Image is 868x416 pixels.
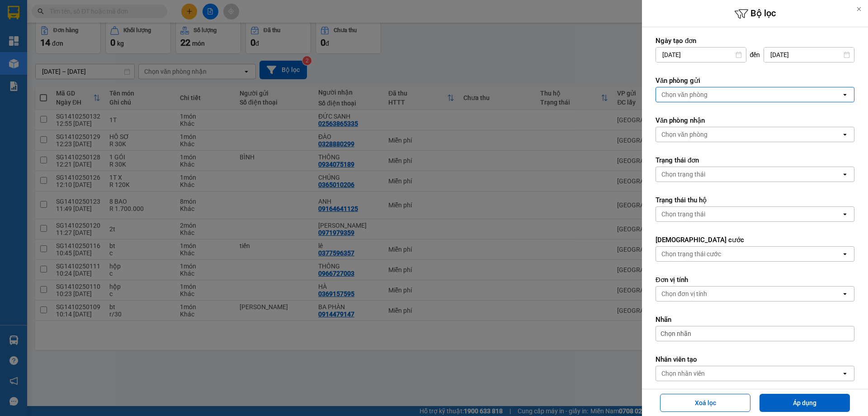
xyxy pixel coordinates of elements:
[660,394,750,412] button: Xoá lọc
[656,196,854,205] label: Trạng thái thu hộ
[661,90,708,99] div: Chọn văn phòng
[656,36,854,45] label: Ngày tạo đơn
[841,171,849,178] svg: open
[764,48,854,62] input: Select a date.
[642,7,868,21] h6: Bộ lọc
[841,250,849,258] svg: open
[841,131,849,138] svg: open
[661,130,708,139] div: Chọn văn phòng
[661,289,707,298] div: Chọn đơn vị tính
[841,290,849,297] svg: open
[656,116,854,125] label: Văn phòng nhận
[656,315,854,324] label: Nhãn
[656,156,854,165] label: Trạng thái đơn
[661,170,705,179] div: Chọn trạng thái
[661,210,705,219] div: Chọn trạng thái
[841,370,849,377] svg: open
[656,355,854,364] label: Nhân viên tạo
[841,91,849,98] svg: open
[656,275,854,284] label: Đơn vị tính
[759,394,850,412] button: Áp dụng
[750,50,760,59] span: đến
[656,76,854,85] label: Văn phòng gửi
[660,329,691,338] span: Chọn nhãn
[656,48,746,62] input: Select a date.
[656,235,854,244] label: [DEMOGRAPHIC_DATA] cước
[841,210,849,218] svg: open
[661,369,705,378] div: Chọn nhân viên
[661,249,721,258] div: Chọn trạng thái cước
